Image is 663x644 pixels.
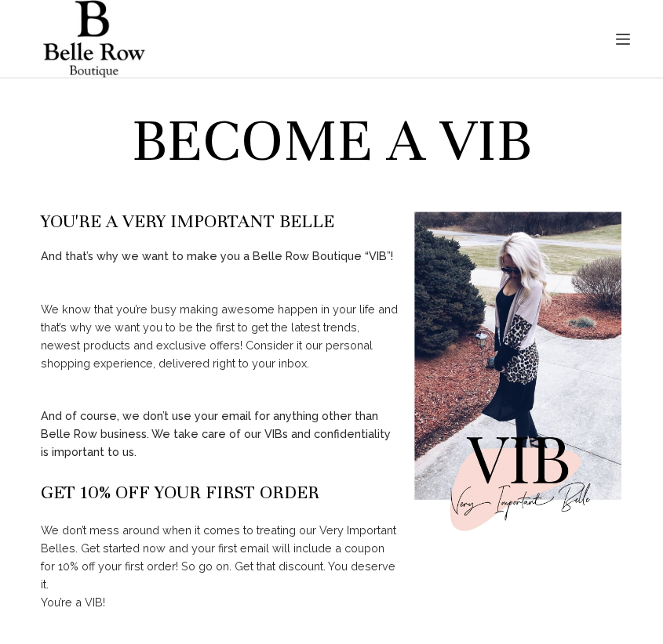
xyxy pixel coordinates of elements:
span: And of course, we don’t use your email for anything other than Belle Row business. We take care o... [41,409,391,458]
span: You’re a VIB! [41,595,105,609]
span: You're a very important Belle [41,210,334,233]
button: Menu [616,32,630,46]
span: GET 10% OFF YOUR FIRST ORDER [41,481,319,504]
h1: Become A VIB [33,78,630,204]
span: And that’s why we want to make you a Belle Row Boutique “VIB”! [41,249,393,262]
span: We know that you’re busy making awesome happen in your life and that’s why we want you to be the ... [41,302,398,370]
span: We don’t mess around when it comes to treating our Very Important Belles. Get started now and you... [41,523,396,591]
span: Become A VIB [132,104,532,177]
